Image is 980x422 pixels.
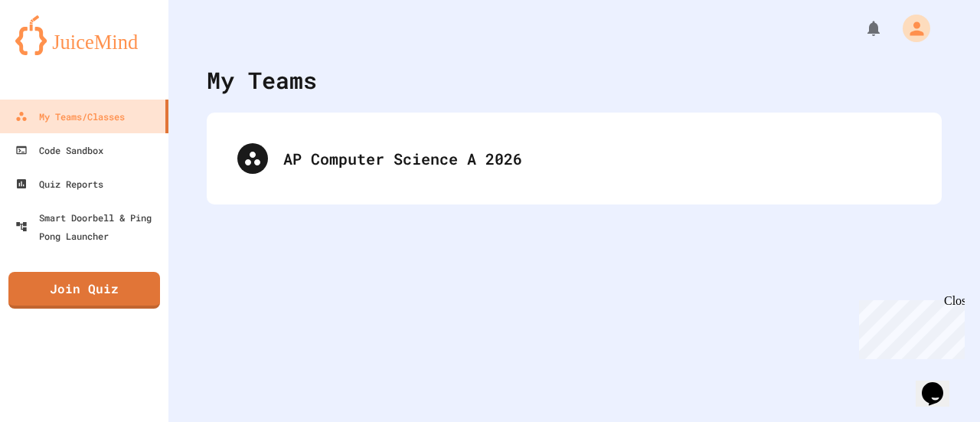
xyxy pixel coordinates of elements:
[15,15,153,55] img: logo-orange.svg
[15,141,103,159] div: Code Sandbox
[8,272,160,309] a: Join Quiz
[6,6,106,97] div: Chat with us now!Close
[207,63,317,97] div: My Teams
[15,107,125,126] div: My Teams/Classes
[283,147,911,170] div: AP Computer Science A 2026
[15,175,103,193] div: Quiz Reports
[853,294,965,359] iframe: chat widget
[836,15,887,41] div: My Notifications
[916,361,965,407] iframe: chat widget
[887,11,934,46] div: My Account
[222,128,926,189] div: AP Computer Science A 2026
[15,208,162,245] div: Smart Doorbell & Ping Pong Launcher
